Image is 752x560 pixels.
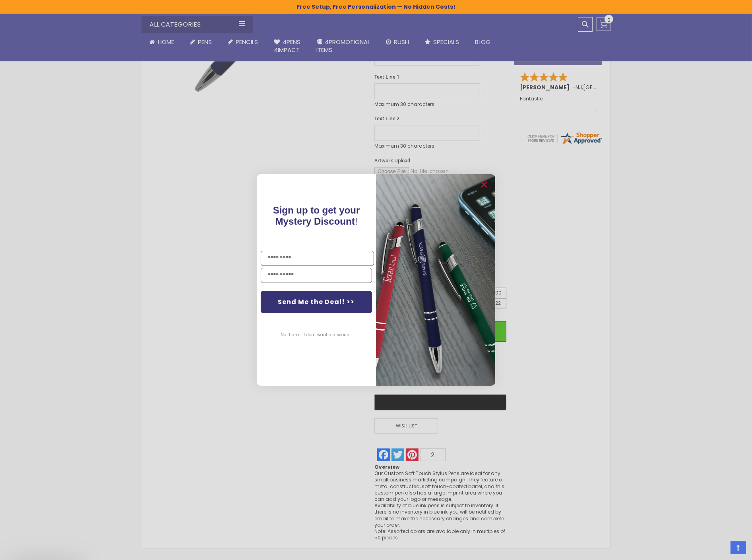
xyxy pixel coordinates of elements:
[376,174,495,386] img: 081b18bf-2f98-4675-a917-09431eb06994.jpeg
[686,539,752,560] iframe: Google Customer Reviews
[273,205,360,227] span: !
[478,178,490,191] button: Close dialog
[261,268,372,283] input: YOUR EMAIL
[261,291,372,313] button: Send Me the Deal! >>
[277,325,356,345] button: No thanks, I don't want a discount.
[273,205,360,227] span: Sign up to get your Mystery Discount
